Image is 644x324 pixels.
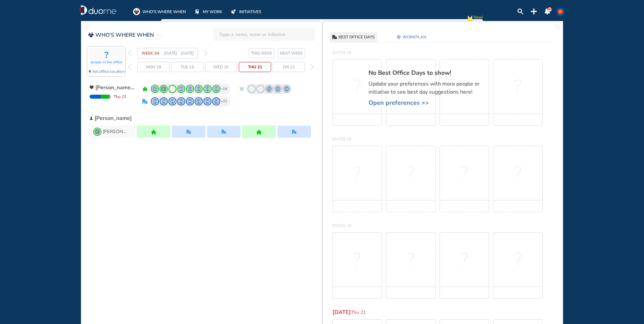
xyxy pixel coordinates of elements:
[284,86,289,92] span: IA
[214,86,219,92] span: DF
[79,5,116,15] a: duome-logo-whitelogologo-notext
[95,31,154,39] span: WHO'S WHERE WHEN
[84,24,89,29] div: fullwidthpage
[79,5,116,15] div: duome-logo-whitelogo
[179,99,184,104] span: EM
[221,98,227,105] span: +22
[142,99,148,104] img: office.a375675b.svg
[353,170,361,176] span: ?
[170,99,175,104] span: SF
[514,256,522,263] span: ?
[517,8,523,14] div: search-lens
[157,31,161,39] img: task-ellipse.fef7074b.svg
[152,99,158,104] span: DH
[332,223,351,228] span: [DATE] 20
[332,35,337,39] div: office-black
[230,8,261,15] a: INITIATIVES
[161,99,166,104] span: KM
[142,87,148,92] img: home.de338a94.svg
[460,256,468,263] span: ?
[90,86,94,90] img: heart-black.4c634c71.svg
[239,8,261,15] span: INITIATIVES
[219,27,313,42] input: Type a name, team or initiative
[213,64,229,70] span: Wed 20
[90,117,93,120] img: person-404040.56f15bdc.svg
[339,34,375,40] span: BEST OFFICE DAYS
[89,70,91,73] div: location-pin-black
[466,14,474,24] div: new-notification
[114,94,126,99] span: Thu 21
[91,60,122,65] span: people in the office
[278,48,305,58] button: next week
[531,8,537,14] div: plus-topbar
[151,130,156,135] img: home.de338a94.svg
[239,87,244,92] div: nonworking
[517,8,523,14] img: search-lens.23226280.svg
[292,130,296,134] img: office.a375675b.svg
[95,114,132,122] span: [PERSON_NAME]
[142,87,148,92] div: home
[555,24,560,29] div: fullwidthpage
[555,24,560,29] img: fullwidthpage.7645317a.svg
[311,64,314,70] img: thin-right-arrow-grey.874f3e01.svg
[88,32,94,38] img: whoswherewhen-red-on.68b911c1.svg
[332,35,337,39] img: office-black.b2baf3e4.svg
[368,69,486,76] span: No Best Office Days to show!
[251,50,272,57] span: THIS WEEK
[89,70,91,73] img: location-pin-black.d683928f.svg
[92,68,125,75] span: Set office location
[151,130,156,134] div: home
[309,62,315,72] div: forward day
[332,309,376,316] span: [DATE]
[171,62,203,72] div: day Tue
[514,83,522,90] span: ?
[128,64,131,70] img: thin-left-arrow-grey.f0cbfd8f.svg
[275,86,281,92] span: JS
[266,86,272,92] span: TL
[394,32,429,42] button: settings-cog-6184adWORKPLAN
[330,32,377,42] button: office-blackBEST OFFICE DAYS
[280,50,303,57] span: NEXT WEEK
[222,130,226,134] img: office.a375675b.svg
[133,8,186,15] a: WHO'S WHERE WHEN
[79,5,116,15] img: duome-logo-whitelogo.b0ca3abf.svg
[402,34,426,40] span: WORKPLAN
[214,99,219,104] span: TD
[84,24,89,29] img: fullwidthpage.7645317a.svg
[157,31,161,39] div: task-ellipse
[204,51,207,56] div: forward week
[128,51,131,56] div: back week
[531,8,537,14] img: plus-topbar.b126d2c6.svg
[187,99,193,104] span: NH
[104,50,108,60] span: ?
[248,64,262,70] span: Thu 21
[397,35,401,39] img: settings-cog-6184ad.784f45ff.svg
[133,8,140,15] div: whoswherewhen-on
[205,99,210,104] span: MC
[407,170,415,176] span: ?
[249,48,275,58] button: this week
[193,8,222,15] a: MY WORK
[103,129,128,134] span: [PERSON_NAME]
[239,62,271,72] div: day Thu selected
[181,64,194,70] span: Tue 19
[332,50,351,55] span: [DATE] 18
[95,84,136,92] span: expand team
[230,8,237,15] div: initiatives-off
[466,14,474,24] img: new-notification.cd065810.svg
[179,86,184,92] span: AE
[164,50,194,57] span: [DATE] - [DATE]
[187,130,191,134] img: office.a375675b.svg
[142,99,148,104] div: office
[128,62,130,72] div: back day
[141,50,164,57] span: WEEK 34
[353,256,361,263] span: ?
[137,62,169,72] div: day Mon
[283,64,295,70] span: Fri 22
[203,8,222,15] span: MY WORK
[88,32,94,38] div: whoswherewhen-red-on
[292,130,296,134] div: office
[474,14,483,24] span: New!
[460,170,468,176] span: ?
[204,51,207,56] img: thin-right-arrow-grey.874f3e01.svg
